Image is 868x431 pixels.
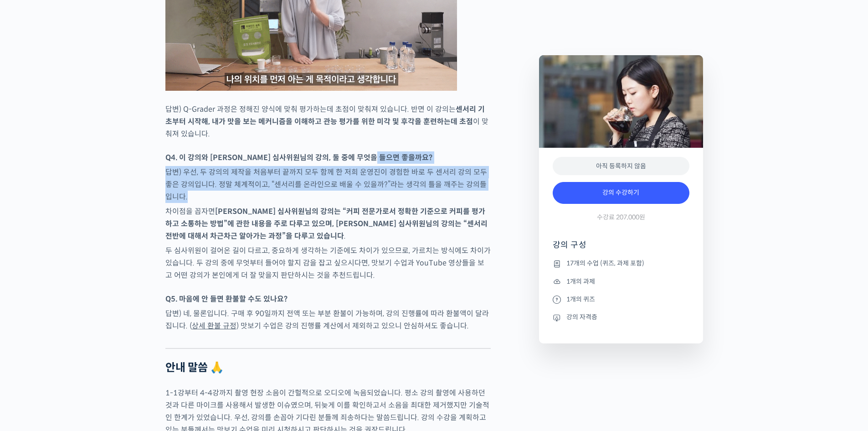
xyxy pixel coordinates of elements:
span: 수강료 207,000원 [597,213,645,222]
h4: 강의 구성 [553,239,689,258]
li: 17개의 수업 (퀴즈, 과제 포함) [553,258,689,269]
p: 차이점을 꼽자면 . [165,205,491,242]
a: 홈 [3,289,60,312]
span: 대화 [83,303,94,311]
strong: 안내 말씀 🙏 [165,361,224,374]
span: 홈 [29,303,34,310]
strong: Q4. 이 강의와 [PERSON_NAME] 심사위원님의 강의, 둘 중에 무엇을 들으면 좋을까요? [165,153,432,162]
p: 답변) 우선, 두 강의의 제작을 처음부터 끝까지 모두 함께 한 저희 운영진이 경험한 바로 두 센서리 강의 모두 좋은 강의입니다. 정말 체계적이고, “센서리를 온라인으로 배울 ... [165,166,491,203]
strong: Q5. 마음에 안 들면 환불할 수도 있나요? [165,294,288,304]
p: 두 심사위원이 걸어온 길이 다르고, 중요하게 생각하는 기준에도 차이가 있으므로, 가르치는 방식에도 차이가 있습니다. 두 강의 중에 무엇부터 들어야 할지 감을 잡고 싶으시다면,... [165,244,491,281]
a: 상세 환불 규정 [192,321,236,331]
a: 강의 수강하기 [553,182,689,204]
p: 답변) Q-Grader 과정은 정해진 양식에 맞춰 평가하는데 초점이 맞춰져 있습니다. 반면 이 강의는 이 맞춰져 있습니다. [165,103,491,140]
a: 대화 [60,289,118,312]
div: 아직 등록하지 않음 [553,157,689,176]
li: 1개의 과제 [553,276,689,287]
p: 답변) 네, 물론입니다. 구매 후 90일까지 전액 또는 부분 환불이 가능하며, 강의 진행률에 따라 환불액이 달라집니다. ( ) 맛보기 수업은 강의 진행률 계산에서 제외하고 있... [165,307,491,332]
li: 1개의 퀴즈 [553,294,689,305]
li: 강의 자격증 [553,312,689,323]
a: 설정 [118,289,175,312]
span: 설정 [141,303,152,310]
strong: [PERSON_NAME] 심사위원님의 강의는 “커피 전문가로서 정확한 기준으로 커피를 평가하고 소통하는 방법”에 관한 내용을 주로 다루고 있으며, [PERSON_NAME] 심... [165,207,488,241]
